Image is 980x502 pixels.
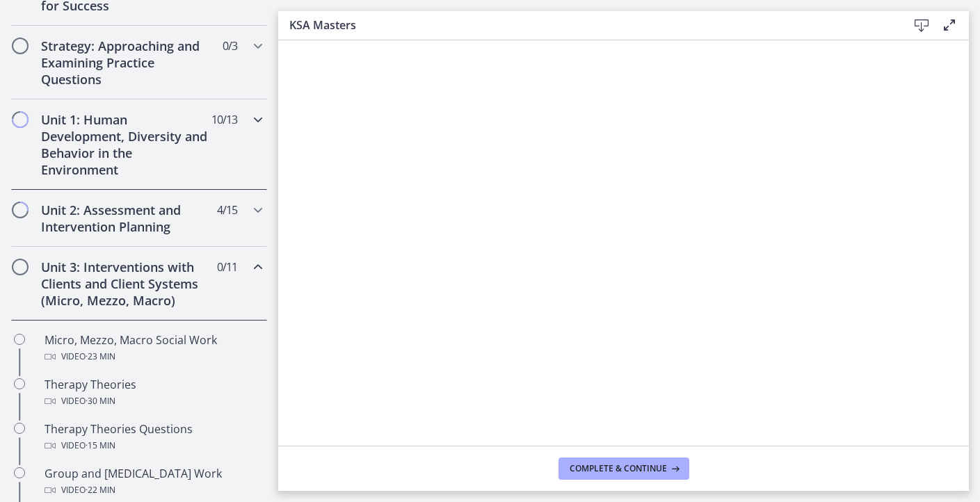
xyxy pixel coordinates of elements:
div: Video [45,393,262,410]
span: · 15 min [86,437,115,454]
button: Complete & continue [559,458,689,480]
span: 0 / 11 [217,259,237,275]
div: Therapy Theories Questions [45,421,262,454]
h2: Unit 2: Assessment and Intervention Planning [41,202,211,235]
h2: Strategy: Approaching and Examining Practice Questions [41,38,211,88]
div: Therapy Theories [45,376,262,410]
div: Micro, Mezzo, Macro Social Work [45,332,262,365]
h3: KSA Masters [289,17,885,33]
span: 4 / 15 [217,202,237,218]
div: Group and [MEDICAL_DATA] Work [45,465,262,499]
span: · 30 min [86,393,115,410]
h2: Unit 3: Interventions with Clients and Client Systems (Micro, Mezzo, Macro) [41,259,211,309]
span: · 22 min [86,482,115,499]
div: Video [45,348,262,365]
span: · 23 min [86,348,115,365]
span: Complete & continue [570,463,667,474]
span: 0 / 3 [223,38,237,54]
span: 10 / 13 [211,111,237,128]
div: Video [45,482,262,499]
div: Video [45,437,262,454]
h2: Unit 1: Human Development, Diversity and Behavior in the Environment [41,111,211,178]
